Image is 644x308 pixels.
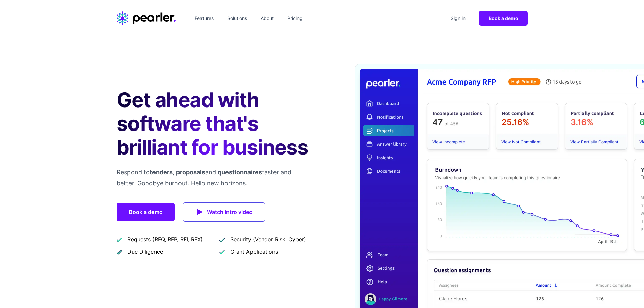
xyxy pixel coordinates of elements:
span: Requests (RFQ, RFP, RFI, RFX) [127,235,203,243]
a: About [258,13,277,24]
a: Watch intro video [183,202,265,222]
span: tenders [150,169,173,176]
a: Home [117,11,176,25]
span: proposals [176,169,205,176]
span: Watch intro video [207,207,253,217]
span: questionnaires [218,169,262,176]
span: Due Diligence [127,247,163,256]
img: checkmark [219,249,225,255]
a: Pricing [285,13,305,24]
span: Book a demo [488,15,518,21]
a: Book a demo [117,203,175,221]
img: checkmark [117,237,122,242]
img: checkmark [219,237,225,242]
img: checkmark [117,249,122,255]
p: Respond to , and faster and better. Goodbye burnout. Hello new horizons. [117,167,311,189]
span: Security (Vendor Risk, Cyber) [230,235,306,243]
h1: Get ahead with software that's brilliant for business [117,88,311,159]
a: Solutions [224,13,250,24]
a: Sign in [448,13,468,24]
span: Grant Applications [230,247,278,256]
a: Book a demo [479,11,528,26]
a: Features [192,13,216,24]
